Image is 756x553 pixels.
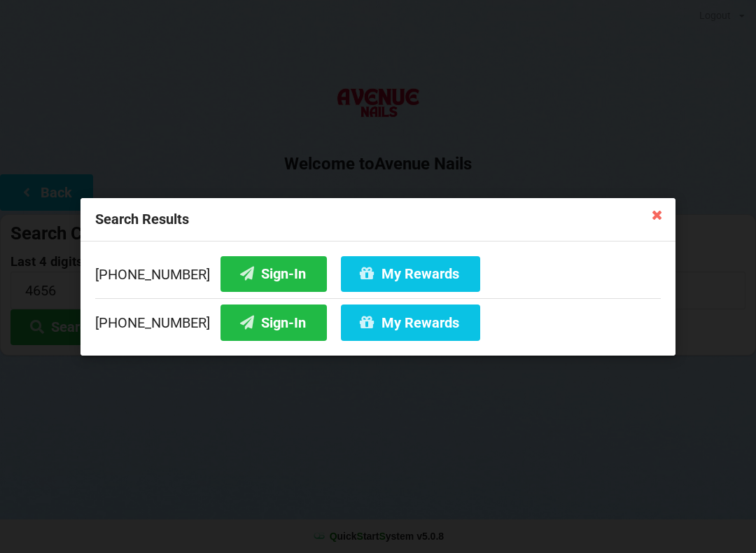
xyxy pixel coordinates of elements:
button: Sign-In [220,304,327,340]
button: My Rewards [341,304,480,340]
button: My Rewards [341,255,480,291]
div: Search Results [80,198,675,241]
div: [PHONE_NUMBER] [95,255,661,297]
div: [PHONE_NUMBER] [95,297,661,340]
button: Sign-In [220,255,327,291]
